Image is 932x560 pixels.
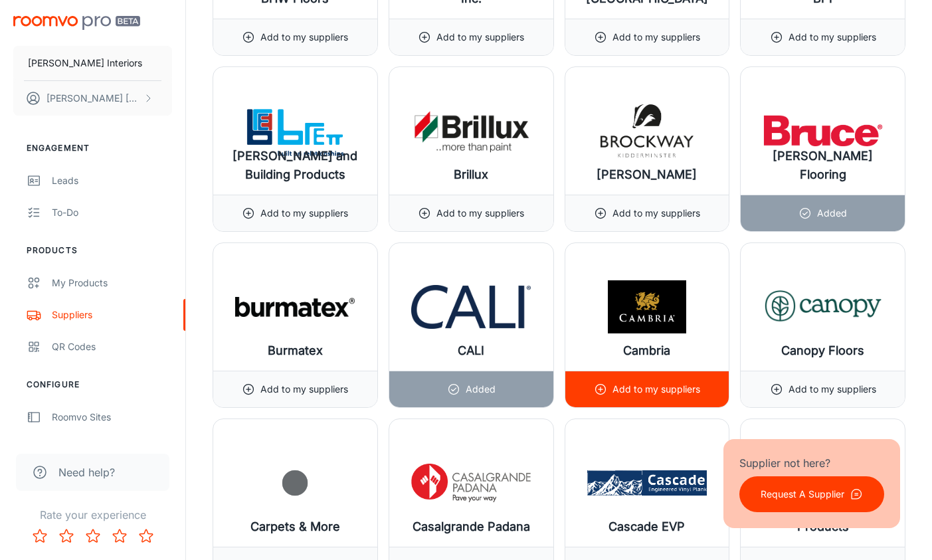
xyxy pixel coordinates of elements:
[224,147,367,184] h6: [PERSON_NAME] and Building Products
[608,517,685,536] h6: Cascade EVP
[52,276,172,290] div: My Products
[133,523,159,549] button: Rate 5 star
[52,308,172,322] div: Suppliers
[612,382,700,397] p: Add to my suppliers
[411,104,531,157] img: Brillux
[436,206,524,221] p: Add to my suppliers
[623,341,670,360] h6: Cambria
[413,517,530,536] h6: Casalgrande Padana
[597,165,697,184] h6: [PERSON_NAME]
[817,206,847,221] p: Added
[763,280,883,333] img: Canopy Floors
[52,339,172,354] div: QR Codes
[80,523,106,549] button: Rate 3 star
[58,464,115,480] span: Need help?
[28,56,142,70] p: [PERSON_NAME] Interiors
[11,507,175,523] p: Rate your experience
[411,280,531,333] img: CALI
[235,456,355,510] img: Carpets & More
[52,410,172,424] div: Roomvo Sites
[235,104,355,157] img: Brett Landscaping and Building Products
[458,341,484,360] h6: CALI
[587,104,707,157] img: Brockway
[751,147,894,184] h6: [PERSON_NAME] Flooring
[53,523,80,549] button: Rate 2 star
[454,165,488,184] h6: Brillux
[260,206,348,221] p: Add to my suppliers
[27,523,53,549] button: Rate 1 star
[789,30,876,45] p: Add to my suppliers
[13,16,140,30] img: Roomvo PRO Beta
[411,456,531,510] img: Casalgrande Padana
[466,382,496,397] p: Added
[52,173,172,188] div: Leads
[739,476,884,512] button: Request A Supplier
[13,81,172,116] button: [PERSON_NAME] [PERSON_NAME]
[763,104,883,157] img: Bruce Flooring
[260,30,348,45] p: Add to my suppliers
[761,487,844,502] p: Request A Supplier
[436,30,524,45] p: Add to my suppliers
[235,280,355,333] img: Burmatex
[106,523,133,549] button: Rate 4 star
[612,30,700,45] p: Add to my suppliers
[47,91,140,106] p: [PERSON_NAME] [PERSON_NAME]
[260,382,348,397] p: Add to my suppliers
[587,280,707,333] img: Cambria
[781,341,864,360] h6: Canopy Floors
[13,46,172,80] button: [PERSON_NAME] Interiors
[587,456,707,510] img: Cascade EVP
[268,341,323,360] h6: Burmatex
[789,382,876,397] p: Add to my suppliers
[52,205,172,220] div: To-do
[612,206,700,221] p: Add to my suppliers
[739,455,884,471] p: Supplier not here?
[250,517,340,536] h6: Carpets & More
